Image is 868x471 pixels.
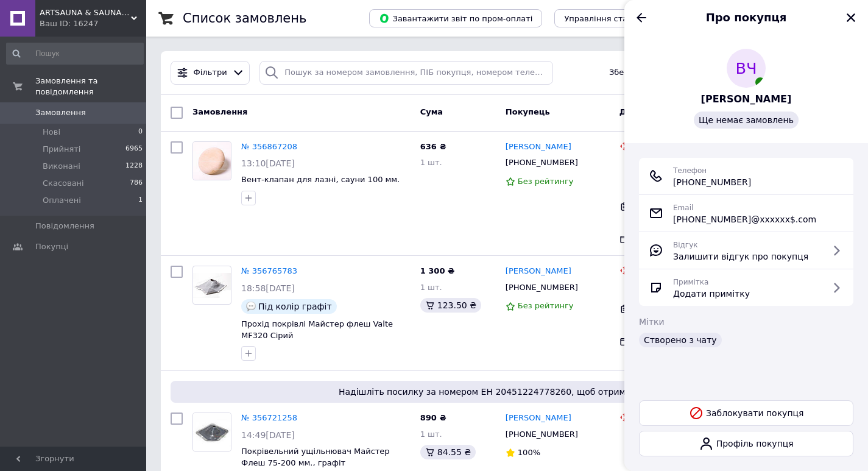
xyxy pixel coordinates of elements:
[701,93,792,107] a: [PERSON_NAME]
[35,221,94,232] span: Повідомлення
[420,142,446,151] span: 636 ₴
[673,278,708,286] span: Примітка
[420,430,442,439] span: 1 шт.
[706,11,787,24] span: Про покупця
[673,288,750,300] span: Додати примітку
[619,107,710,116] span: Доставка та оплата
[194,67,227,79] span: Фільтри
[506,107,550,116] span: Покупець
[43,127,60,138] span: Нові
[639,431,853,456] a: Профіль покупця
[503,280,580,296] div: [PHONE_NUMBER]
[506,413,571,424] a: [PERSON_NAME]
[258,302,332,311] span: Під колір графіт
[673,250,808,263] span: Залишити відгук про покупця
[259,61,553,85] input: Пошук за номером замовлення, ПІБ покупця, номером телефону, Email, номером накладної
[192,107,247,116] span: Замовлення
[518,177,574,186] span: Без рейтингу
[138,127,143,138] span: 0
[138,195,143,206] span: 1
[241,319,393,340] a: Прохід покрівлі Майстер флеш Valte MF320 Сірий
[193,273,231,298] img: Фото товару
[506,141,571,153] a: [PERSON_NAME]
[420,413,446,422] span: 890 ₴
[43,178,84,189] span: Скасовані
[35,107,86,118] span: Замовлення
[241,283,295,293] span: 18:58[DATE]
[183,11,306,26] h1: Список замовлень
[43,144,80,155] span: Прийняті
[369,9,542,27] button: Завантажити звіт по пром-оплаті
[241,266,297,275] a: № 356765783
[844,10,858,25] button: Закрити
[609,67,692,79] span: Збережені фільтри:
[241,142,297,151] a: № 356867208
[193,142,231,180] img: Фото товару
[192,413,231,452] a: Фото товару
[420,158,442,167] span: 1 шт.
[518,301,574,310] span: Без рейтингу
[420,298,481,313] div: 123.50 ₴
[43,161,80,172] span: Виконані
[246,302,256,311] img: :speech_balloon:
[192,141,231,180] a: Фото товару
[649,238,844,263] a: ВідгукЗалишити відгук про покупця
[125,144,143,155] span: 6965
[192,266,231,305] a: Фото товару
[673,176,751,188] span: [PHONE_NUMBER]
[241,430,295,440] span: 14:49[DATE]
[125,161,143,172] span: 1228
[6,43,144,65] input: Пошук
[503,427,580,442] div: [PHONE_NUMBER]
[673,166,707,175] span: Телефон
[735,57,757,80] span: ВЧ
[40,7,131,18] span: ARTSAUNA & SAUNASHOP — магазин обладнання для сауни, лазні та хамаму
[503,155,580,171] div: [PHONE_NUMBER]
[420,107,443,116] span: Cума
[518,448,540,457] span: 100%
[564,14,657,23] span: Управління статусами
[639,333,722,347] div: Створено з чату
[649,275,844,300] a: ПриміткаДодати примітку
[673,213,816,225] span: [PHONE_NUMBER]@xxxxxx$.com
[506,266,571,277] a: [PERSON_NAME]
[379,13,532,24] span: Завантажити звіт по пром-оплаті
[673,204,693,212] span: Email
[241,175,400,184] a: Вент-клапан для лазні, сауни 100 мм.
[699,115,794,125] span: Ще немає замовлень
[175,386,839,398] span: Надішліть посилку за номером ЕН 20451224778260, щоб отримати оплату
[420,266,454,275] span: 1 300 ₴
[35,76,146,97] span: Замовлення та повідомлення
[241,158,295,168] span: 13:10[DATE]
[420,283,442,292] span: 1 шт.
[43,195,81,206] span: Оплачені
[639,317,665,327] span: Мітки
[35,241,68,252] span: Покупці
[554,9,667,27] button: Управління статусами
[130,178,143,189] span: 786
[193,413,231,451] img: Фото товару
[673,241,698,249] span: Відгук
[241,413,297,422] a: № 356721258
[634,10,649,25] button: Назад
[40,18,146,29] div: Ваш ID: 16247
[639,400,853,426] button: Заблокувати покупця
[420,445,476,459] div: 84.55 ₴
[241,447,390,467] a: Покрівельний ущільнювач Майстер Флеш 75-200 мм., графіт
